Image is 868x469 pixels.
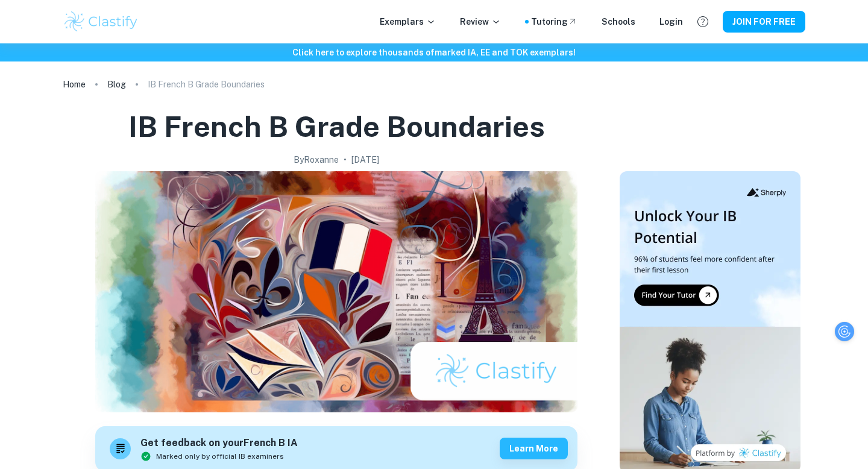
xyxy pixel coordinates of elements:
p: • [344,153,347,166]
img: Clastify logo [63,10,139,34]
h2: By Roxanne [294,153,339,166]
p: Exemplars [380,15,436,28]
h1: IB French B Grade Boundaries [128,107,545,146]
button: JOIN FOR FREE [723,11,805,33]
button: Learn more [500,438,568,459]
img: IB French B Grade Boundaries cover image [95,171,577,412]
a: Blog [107,76,126,93]
a: Schools [602,15,635,28]
p: Review [460,15,501,28]
h6: Click here to explore thousands of marked IA, EE and TOK exemplars ! [2,46,866,59]
a: Tutoring [531,15,577,28]
a: Home [63,76,86,93]
p: IB French B Grade Boundaries [148,78,265,91]
h6: Get feedback on your French B IA [140,436,298,451]
h2: [DATE] [351,153,379,166]
button: Help and Feedback [693,11,713,32]
a: Login [659,15,683,28]
span: Marked only by official IB examiners [156,451,284,462]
